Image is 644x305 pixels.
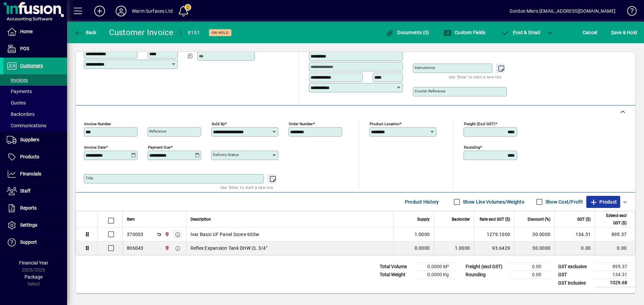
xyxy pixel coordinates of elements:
[528,216,550,223] span: Discount (%)
[7,100,26,105] span: Quotes
[3,234,67,251] a: Support
[191,245,267,251] span: Reflex Expansion Tank DHW 2L 3/4"
[595,241,635,255] td: 0.00
[3,132,67,148] a: Suppliers
[509,271,549,279] td: 0.00
[583,27,597,38] span: Cancel
[554,241,595,255] td: 0.00
[20,205,37,211] span: Reports
[415,245,430,251] span: 0.0000
[405,197,439,207] span: Product History
[415,231,430,238] span: 1.0000
[289,122,313,126] mat-label: Order number
[3,166,67,182] a: Financials
[417,263,457,271] td: 0.0000 M³
[478,231,510,238] div: 1279.1000
[89,5,110,17] button: Add
[462,263,509,271] td: Freight (excl GST)
[20,222,37,228] span: Settings
[110,5,132,17] button: Profile
[3,183,67,200] a: Staff
[7,77,28,83] span: Invoices
[595,279,635,287] td: 1029.68
[3,41,67,57] a: POS
[544,199,583,205] label: Show Cost/Profit
[7,89,32,94] span: Payments
[163,231,170,238] span: Pukekohe
[417,216,430,223] span: Supply
[415,89,445,93] mat-label: Courier Reference
[609,26,639,39] button: Save & Hold
[20,137,39,142] span: Suppliers
[20,46,29,51] span: POS
[132,6,173,16] div: Warm Surfaces Ltd
[127,245,144,251] div: 806043
[452,216,470,223] span: Backorder
[599,212,627,227] span: Extend excl GST ($)
[590,197,617,207] span: Product
[191,231,260,238] span: Ivar Basic UF Panel 3zone 600w
[555,279,595,287] td: GST inclusive
[20,63,43,68] span: Customers
[577,216,591,223] span: GST ($)
[3,23,67,40] a: Home
[595,228,635,241] td: 895.37
[19,260,48,265] span: Financial Year
[72,26,98,39] button: Back
[449,73,501,81] mat-hint: Use 'Enter' to start a new line
[595,271,635,279] td: 134.31
[514,241,554,255] td: 30.0000
[376,271,417,279] td: Total Weight
[455,245,470,251] span: 1.0000
[127,216,135,223] span: Item
[127,231,144,238] div: 370003
[212,30,229,35] span: On hold
[611,30,614,35] span: S
[555,271,595,279] td: GST
[3,200,67,217] a: Reports
[67,26,104,39] app-page-header-button: Back
[24,274,43,280] span: Package
[554,228,595,241] td: 134.31
[376,263,417,271] td: Total Volume
[74,30,97,35] span: Back
[462,271,509,279] td: Rounding
[464,122,495,126] mat-label: Freight (excl GST)
[149,129,166,134] mat-label: Reference
[442,26,487,39] button: Custom Fields
[509,263,549,271] td: 0.00
[586,196,620,208] button: Product
[20,188,31,194] span: Staff
[611,27,637,38] span: ave & Hold
[86,176,93,180] mat-label: Title
[501,30,540,35] span: ost & Email
[3,97,67,108] a: Quotes
[3,149,67,165] a: Products
[513,30,516,35] span: P
[191,216,211,223] span: Description
[3,108,67,120] a: Backorders
[480,216,510,223] span: Rate excl GST ($)
[514,228,554,241] td: 30.0000
[187,27,200,38] div: #151
[84,122,111,126] mat-label: Invoice number
[478,245,510,251] div: 93.6429
[498,26,543,39] button: Post & Email
[464,145,480,150] mat-label: Rounding
[443,30,486,35] span: Custom Fields
[555,263,595,271] td: GST exclusive
[20,239,37,245] span: Support
[417,271,457,279] td: 0.0000 Kg
[509,6,615,16] div: Gordon Miers [EMAIL_ADDRESS][DOMAIN_NAME]
[3,74,67,86] a: Invoices
[212,122,225,126] mat-label: Sold by
[595,263,635,271] td: 895.37
[20,171,41,176] span: Financials
[462,199,524,205] label: Show Line Volumes/Weights
[148,145,170,150] mat-label: Payment due
[20,29,33,34] span: Home
[3,217,67,234] a: Settings
[3,120,67,131] a: Communications
[7,123,46,128] span: Communications
[7,111,35,117] span: Backorders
